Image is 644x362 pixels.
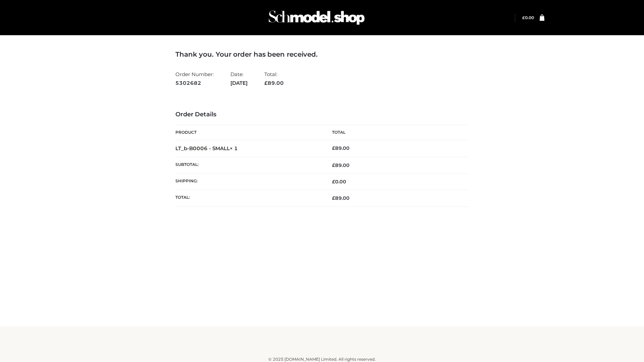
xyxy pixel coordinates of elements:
span: 89.00 [264,80,284,86]
th: Shipping: [175,174,322,190]
img: Schmodel Admin 964 [266,4,367,31]
span: £ [332,145,335,151]
a: £0.00 [522,15,534,20]
bdi: 89.00 [332,145,350,151]
th: Subtotal: [175,157,322,173]
bdi: 0.00 [332,179,346,185]
span: £ [332,162,335,168]
strong: [DATE] [230,79,248,87]
h3: Thank you. Your order has been received. [175,50,469,58]
span: 89.00 [332,162,350,168]
li: Order Number: [175,68,214,89]
h3: Order Details [175,111,469,118]
span: £ [332,179,335,185]
li: Total: [264,68,284,89]
th: Total [322,125,469,140]
strong: LT_b-B0006 - SMALL [175,145,238,152]
li: Date: [230,68,248,89]
span: £ [522,15,525,20]
th: Product [175,125,322,140]
strong: 5302682 [175,79,214,87]
strong: × 1 [230,145,238,152]
th: Total: [175,190,322,206]
bdi: 0.00 [522,15,534,20]
span: 89.00 [332,195,350,201]
span: £ [332,195,335,201]
span: £ [264,80,268,86]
